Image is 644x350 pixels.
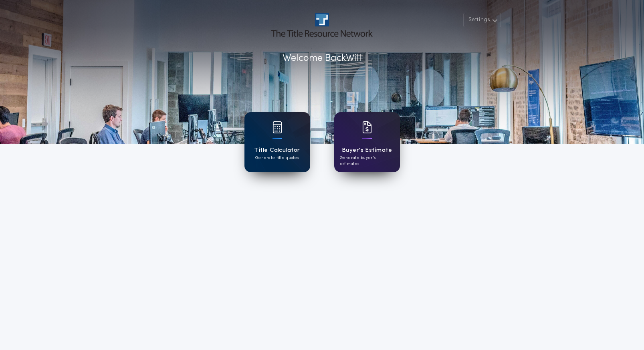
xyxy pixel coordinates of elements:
img: card icon [273,121,282,133]
img: card icon [362,121,372,133]
a: card iconTitle CalculatorGenerate title quotes [244,112,310,172]
p: Generate title quotes [255,155,299,161]
button: Settings [463,13,501,27]
p: Welcome Back Will [283,51,361,66]
a: card iconBuyer's EstimateGenerate buyer's estimates [334,112,400,172]
h1: Title Calculator [254,146,300,155]
p: Generate buyer's estimates [340,155,394,167]
h1: Buyer's Estimate [342,146,392,155]
img: account-logo [271,13,372,37]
